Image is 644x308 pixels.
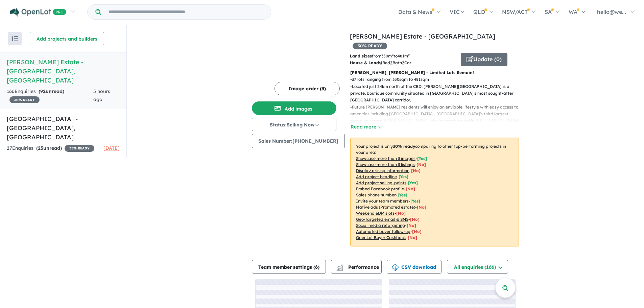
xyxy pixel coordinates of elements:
u: 4 [380,60,382,65]
button: Add projects and builders [30,32,104,45]
div: 27 Enquir ies [7,144,94,152]
span: [ No ] [406,186,415,191]
u: Add project headline [356,174,397,179]
sup: 2 [408,53,410,57]
span: [ Yes ] [408,180,418,185]
strong: ( unread) [39,88,64,94]
p: - Located just 24km north of the CBD, [PERSON_NAME][GEOGRAPHIC_DATA] is a private, boutique commu... [350,83,524,104]
span: [DATE] [103,145,120,151]
u: Weekend eDM slots [356,211,395,216]
u: 481 m [398,53,410,58]
u: Social media retargeting [356,223,405,228]
u: Showcase more than 3 listings [356,162,415,167]
button: Sales Number:[PHONE_NUMBER] [252,134,345,148]
span: 35 % READY [65,145,94,152]
span: [No] [407,223,416,228]
u: Geo-targeted email & SMS [356,217,408,222]
img: download icon [392,264,399,271]
span: [No] [412,229,422,234]
button: Update (0) [461,53,507,66]
u: Sales phone number [356,192,396,197]
span: [No] [408,235,417,240]
span: hello@we... [597,8,626,15]
button: CSV download [387,260,442,274]
span: [No] [410,217,420,222]
u: 2 [402,60,404,65]
b: 30 % ready [393,144,415,149]
p: from [350,53,456,60]
span: [No] [396,211,406,216]
button: Add images [252,101,336,115]
b: House & Land: [350,60,380,65]
button: Image order (3) [275,82,340,95]
p: - 37 lots ranging from 350sqm to 481sqm [350,76,524,83]
span: [ No ] [416,162,426,167]
img: line-chart.svg [337,264,343,268]
input: Try estate name, suburb, builder or developer [102,5,269,19]
p: [PERSON_NAME], [PERSON_NAME] - Limited Lots Remain! [350,69,519,76]
button: Team member settings (6) [252,260,326,274]
span: 5 hours ago [93,88,110,102]
p: Bed Bath Car [350,60,456,66]
span: 92 [40,88,46,94]
h5: [GEOGRAPHIC_DATA] - [GEOGRAPHIC_DATA] , [GEOGRAPHIC_DATA] [7,114,120,142]
span: to [393,53,410,58]
u: Automated buyer follow-up [356,229,410,234]
button: Performance [331,260,382,274]
u: 2 [390,60,392,65]
b: Land sizes [350,53,372,58]
button: Read more [350,123,382,131]
span: 25 [38,145,43,151]
u: OpenLot Buyer Cashback [356,235,406,240]
strong: ( unread) [36,145,62,151]
span: [ Yes ] [398,192,407,197]
u: Add project selling-points [356,180,406,185]
span: 30 % READY [353,43,387,49]
img: Openlot PRO Logo White [10,8,66,17]
a: [PERSON_NAME] Estate - [GEOGRAPHIC_DATA] [350,32,495,40]
span: Performance [337,264,379,270]
u: Native ads (Promoted estate) [356,205,415,210]
span: [ Yes ] [399,174,408,179]
span: [ Yes ] [417,156,427,161]
u: Embed Facebook profile [356,186,404,191]
u: Display pricing information [356,168,409,173]
h5: [PERSON_NAME] Estate - [GEOGRAPHIC_DATA] , [GEOGRAPHIC_DATA] [7,57,120,85]
span: 6 [315,264,318,270]
span: [No] [417,205,426,210]
button: Status:Selling Now [252,118,336,131]
div: 166 Enquir ies [7,88,93,104]
p: Your project is only comparing to other top-performing projects in your area: - - - - - - - - - -... [350,138,519,246]
button: All enquiries (166) [447,260,508,274]
p: - Future [PERSON_NAME] residents will enjoy an enviable lifestyle with easy access to amenities i... [350,104,524,132]
sup: 2 [392,53,393,57]
u: Invite your team members [356,198,409,204]
span: 30 % READY [9,96,40,103]
img: sort.svg [11,36,18,41]
span: [ No ] [411,168,421,173]
img: bar-chart.svg [336,266,343,271]
span: [ Yes ] [410,198,420,204]
u: Showcase more than 3 images [356,156,415,161]
u: 350 m [381,53,393,58]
